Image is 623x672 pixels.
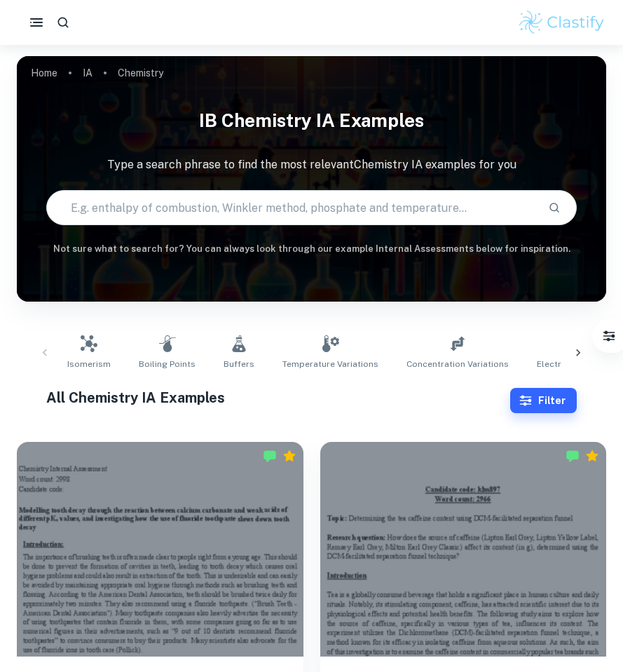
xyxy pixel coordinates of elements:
span: Buffers [224,358,254,370]
span: Boiling Points [139,358,196,370]
h1: IB Chemistry IA examples [17,101,606,140]
img: Clastify logo [517,8,606,36]
span: Isomerism [67,358,111,370]
p: Chemistry [118,65,163,81]
img: Marked [566,449,580,463]
h6: Not sure what to search for? You can always look through our example Internal Assessments below f... [17,242,606,256]
a: IA [83,63,93,83]
button: Filter [595,322,623,350]
img: Marked [263,449,277,463]
button: Search [542,196,566,220]
input: E.g. enthalpy of combustion, Winkler method, phosphate and temperature... [47,188,537,227]
button: Filter [510,388,577,413]
span: Concentration Variations [406,358,509,370]
div: Premium [282,449,296,463]
h1: All Chemistry IA Examples [46,387,510,408]
p: Type a search phrase to find the most relevant Chemistry IA examples for you [17,156,606,173]
span: Electrochemistry [537,358,608,370]
a: Home [31,63,57,83]
div: Premium [585,449,599,463]
span: Temperature Variations [282,358,378,370]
